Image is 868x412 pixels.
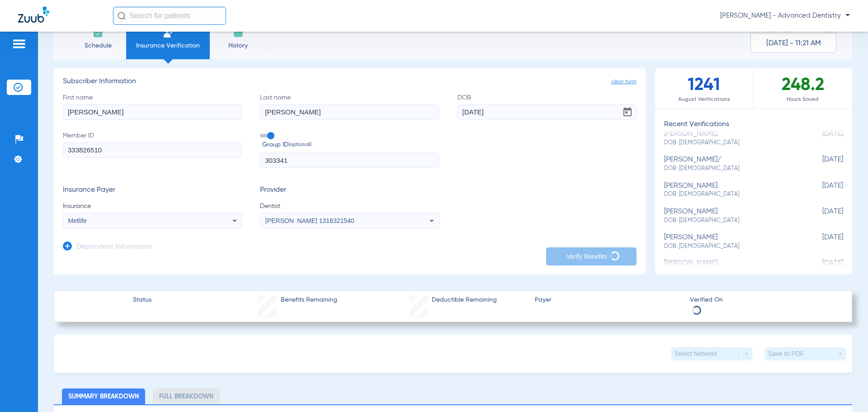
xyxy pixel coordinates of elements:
[535,295,682,305] span: Payer
[798,233,843,250] span: [DATE]
[68,217,87,224] span: Metlife
[664,190,798,199] span: DOB: [DEMOGRAPHIC_DATA]
[63,104,242,120] input: First name
[62,388,145,404] li: Summary Breakdown
[63,131,242,168] label: Member ID
[664,156,798,172] div: [PERSON_NAME]/
[720,11,850,20] span: [PERSON_NAME] - Advanced Dentistry
[260,104,439,120] input: Last name
[163,28,174,38] img: Manual Insurance Verification
[233,28,244,38] img: History
[798,208,843,224] span: [DATE]
[546,247,637,265] button: Verify Benefits
[458,104,637,120] input: DOBOpen calendar
[798,156,843,172] span: [DATE]
[458,93,637,120] label: DOB
[76,41,119,50] span: Schedule
[798,182,843,199] span: [DATE]
[664,139,798,147] span: DOB: [DEMOGRAPHIC_DATA]
[618,103,637,121] button: Open calendar
[260,186,439,195] h3: Provider
[664,233,798,250] div: [PERSON_NAME]
[265,217,354,224] span: [PERSON_NAME] 1316321540
[754,68,852,109] div: 248.2
[63,186,242,195] h3: Insurance Payer
[690,295,837,305] span: Verified On
[63,202,242,211] span: Insurance
[432,295,497,305] span: Deductible Remaining
[655,120,852,129] h3: Recent Verifications
[76,243,152,252] h3: Dependent Information
[18,7,49,23] img: Zuub Logo
[63,77,637,86] h3: Subscriber Information
[262,140,439,150] span: Group ID
[133,41,203,50] span: Insurance Verification
[664,217,798,225] span: DOB: [DEMOGRAPHIC_DATA]
[288,140,311,150] small: (optional)
[118,12,126,20] img: Search Icon
[63,93,242,120] label: First name
[655,68,754,109] div: 1241
[664,182,798,199] div: [PERSON_NAME]
[664,208,798,224] div: [PERSON_NAME]
[133,295,151,305] span: Status
[113,7,226,25] input: Search for patients
[664,165,798,173] span: DOB: [DEMOGRAPHIC_DATA]
[655,95,753,104] span: August Verifications
[153,388,220,404] li: Full Breakdown
[281,295,337,305] span: Benefits Remaining
[260,93,439,120] label: Last name
[217,41,259,50] span: History
[754,95,852,104] span: Hours Saved
[664,242,798,251] span: DOB: [DEMOGRAPHIC_DATA]
[260,202,439,211] span: Dentist
[63,142,242,158] input: Member ID
[12,38,26,49] img: hamburger-icon
[611,77,637,86] span: clear form
[93,28,104,38] img: Schedule
[766,39,821,48] span: [DATE] - 11:21 AM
